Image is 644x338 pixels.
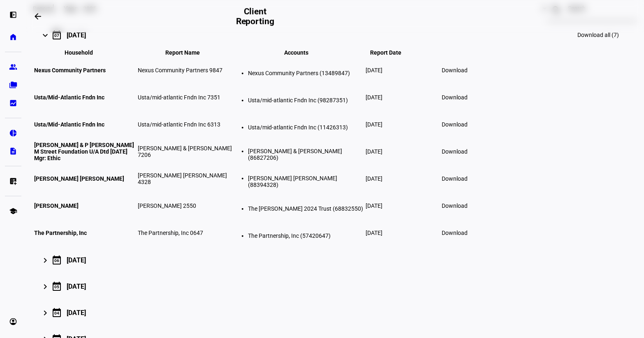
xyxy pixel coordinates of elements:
mat-icon: keyboard_arrow_right [40,30,50,40]
span: The Partnership, Inc [34,230,87,236]
mat-icon: calendar_today [52,308,62,317]
span: Download [442,94,468,101]
span: Download all (7) [578,32,619,38]
a: Download [437,116,473,133]
a: folder_copy [5,77,21,93]
span: [PERSON_NAME] [PERSON_NAME] 4328 [138,172,227,185]
mat-expansion-panel-header: 07[DATE]Download all (7) [33,22,637,48]
td: [DATE] [365,57,419,83]
mat-icon: arrow_backwards [33,11,43,21]
span: Accounts [285,49,321,56]
span: Download [442,175,468,182]
span: [PERSON_NAME] [PERSON_NAME] [34,175,124,182]
eth-mat-symbol: account_circle [9,317,17,326]
eth-mat-symbol: group [9,63,17,71]
a: Download all (7) [573,25,624,45]
eth-mat-symbol: description [9,147,17,155]
eth-mat-symbol: folder_copy [9,81,17,89]
span: [PERSON_NAME] & P [PERSON_NAME] M Street Foundation U/A Dtd [DATE] Mgr: Ethic [34,142,134,161]
span: [PERSON_NAME] [34,202,79,209]
a: group [5,59,21,75]
td: [DATE] [365,138,419,165]
td: [DATE] [365,84,419,110]
span: Usta/Mid-Atlantic Fndn Inc [34,94,104,101]
eth-mat-symbol: home [9,33,17,41]
li: The [PERSON_NAME] 2024 Trust (68832550) [248,205,364,212]
mat-expansion-panel-header: 04[DATE] [33,299,637,326]
a: Download [437,143,473,160]
span: Download [442,67,468,74]
a: pie_chart [5,125,21,141]
a: bid_landscape [5,95,21,111]
mat-expansion-panel-header: 05[DATE] [33,273,637,299]
a: Download [437,225,473,241]
div: 06 [54,258,59,263]
li: Usta/mid-atlantic Fndn Inc (11426313) [248,124,364,131]
li: The Partnership, Inc (57420647) [248,232,364,239]
span: Nexus Community Partners 9847 [138,67,222,74]
td: [DATE] [365,111,419,138]
div: [DATE] [67,31,86,39]
mat-icon: calendar_today [52,255,62,265]
span: [PERSON_NAME] & [PERSON_NAME] 7206 [138,145,232,158]
div: 04 [54,311,59,315]
eth-mat-symbol: list_alt_add [9,177,17,185]
td: [DATE] [365,193,419,219]
span: Download [442,202,468,209]
a: Download [437,89,473,106]
span: Usta/Mid-Atlantic Fndn Inc [34,121,104,128]
span: The Partnership, Inc 0647 [138,230,203,236]
td: [DATE] [365,220,419,246]
eth-mat-symbol: pie_chart [9,129,17,137]
li: Nexus Community Partners (13489847) [248,70,364,76]
span: Household [65,49,106,56]
span: [PERSON_NAME] 2550 [138,202,196,209]
span: Usta/mid-atlantic Fndn Inc 6313 [138,121,220,128]
mat-icon: keyboard_arrow_right [40,282,50,292]
eth-mat-symbol: school [9,207,17,215]
li: [PERSON_NAME] & [PERSON_NAME] (86827206) [248,148,364,161]
div: 07 [54,33,59,38]
mat-icon: keyboard_arrow_right [40,308,50,318]
a: Download [437,198,473,214]
div: 07[DATE]Download all (7) [33,48,637,247]
eth-mat-symbol: left_panel_open [9,11,17,19]
li: [PERSON_NAME] [PERSON_NAME] (88394328) [248,175,364,188]
h2: Client Reporting [231,7,279,26]
div: [DATE] [67,309,86,317]
eth-mat-symbol: bid_landscape [9,99,17,107]
mat-icon: calendar_today [52,30,62,40]
div: 05 [54,285,59,289]
a: Download [437,62,473,78]
mat-icon: keyboard_arrow_right [40,255,50,265]
span: Download [442,148,468,155]
a: home [5,29,21,45]
a: Download [437,170,473,187]
span: Download [442,121,468,128]
span: Usta/mid-atlantic Fndn Inc 7351 [138,94,220,101]
li: Usta/mid-atlantic Fndn Inc (98287351) [248,97,364,103]
mat-expansion-panel-header: 06[DATE] [33,247,637,273]
div: [DATE] [67,283,86,290]
a: description [5,143,21,159]
span: Report Date [370,49,414,56]
div: [DATE] [67,256,86,264]
mat-icon: calendar_today [52,281,62,291]
span: Download [442,230,468,236]
span: Nexus Community Partners [34,67,106,74]
span: Report Name [165,49,212,56]
td: [DATE] [365,166,419,192]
